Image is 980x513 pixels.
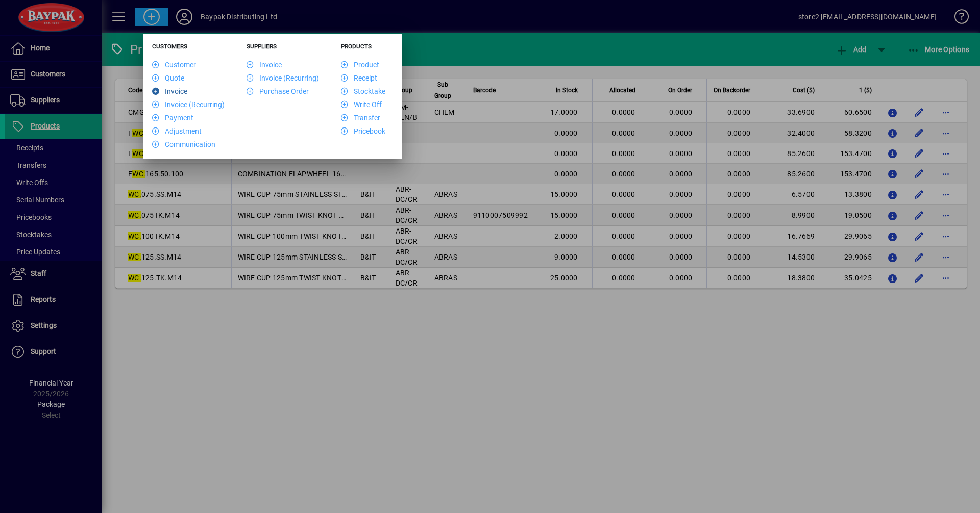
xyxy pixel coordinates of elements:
a: Transfer [341,114,380,122]
a: Communication [152,140,215,148]
a: Quote [152,74,184,82]
a: Invoice (Recurring) [152,100,225,109]
a: Write Off [341,100,382,109]
a: Invoice (Recurring) [247,74,319,82]
a: Product [341,61,379,69]
h5: Suppliers [247,43,319,53]
a: Pricebook [341,127,385,135]
a: Invoice [247,61,282,69]
a: Receipt [341,74,377,82]
h5: Products [341,43,385,53]
a: Purchase Order [247,87,309,95]
a: Stocktake [341,87,385,95]
a: Customer [152,61,196,69]
a: Payment [152,114,193,122]
a: Adjustment [152,127,202,135]
h5: Customers [152,43,225,53]
a: Invoice [152,87,187,95]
